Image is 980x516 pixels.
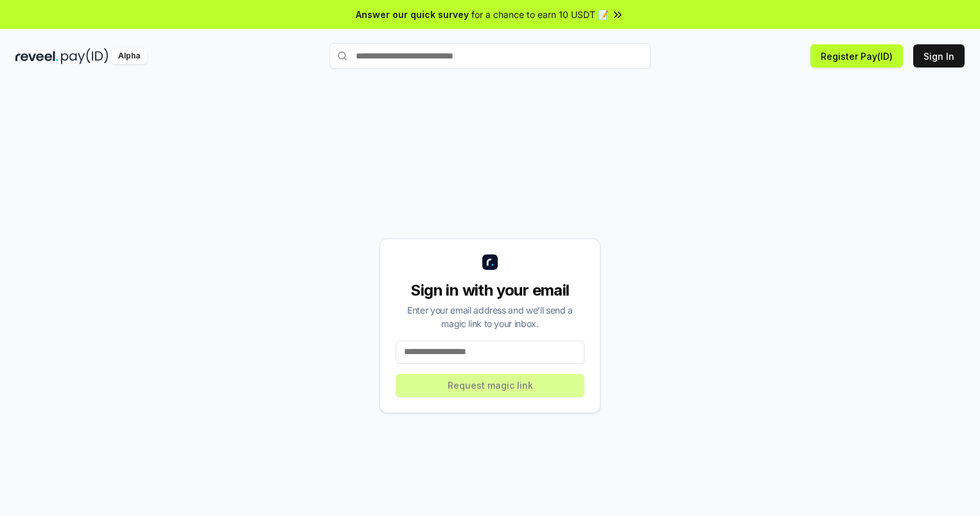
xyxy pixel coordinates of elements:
div: Enter your email address and we’ll send a magic link to your inbox. [396,303,584,330]
img: pay_id [61,48,109,64]
div: Sign in with your email [396,280,584,301]
span: for a chance to earn 10 USDT 📝 [471,8,609,21]
img: logo_small [482,254,498,270]
button: Sign In [913,44,965,67]
button: Register Pay(ID) [810,44,903,67]
div: Alpha [111,48,147,64]
span: Answer our quick survey [356,8,469,21]
img: reveel_dark [15,48,58,64]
